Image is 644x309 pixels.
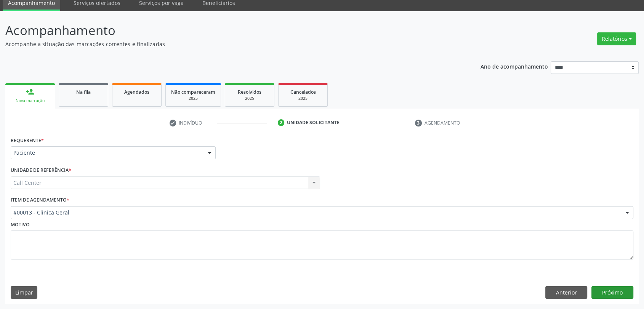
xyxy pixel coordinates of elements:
[287,119,340,126] div: Unidade solicitante
[171,96,215,101] div: 2025
[11,219,30,231] label: Motivo
[11,194,69,206] label: Item de agendamento
[11,286,37,299] button: Limpar
[11,165,71,176] label: Unidade de referência
[591,286,633,299] button: Próximo
[231,96,269,101] div: 2025
[278,119,285,126] div: 2
[76,89,91,95] span: Na fila
[11,98,50,104] div: Nova marcação
[238,89,261,95] span: Resolvidos
[545,286,587,299] button: Anterior
[481,61,548,71] p: Ano de acompanhamento
[597,32,636,45] button: Relatórios
[284,96,322,101] div: 2025
[124,89,149,95] span: Agendados
[13,149,200,157] span: Paciente
[290,89,316,95] span: Cancelados
[11,134,44,146] label: Requerente
[26,88,34,96] div: person_add
[171,89,215,95] span: Não compareceram
[5,40,449,48] p: Acompanhe a situação das marcações correntes e finalizadas
[13,209,618,216] span: #00013 - Clinica Geral
[5,21,449,40] p: Acompanhamento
